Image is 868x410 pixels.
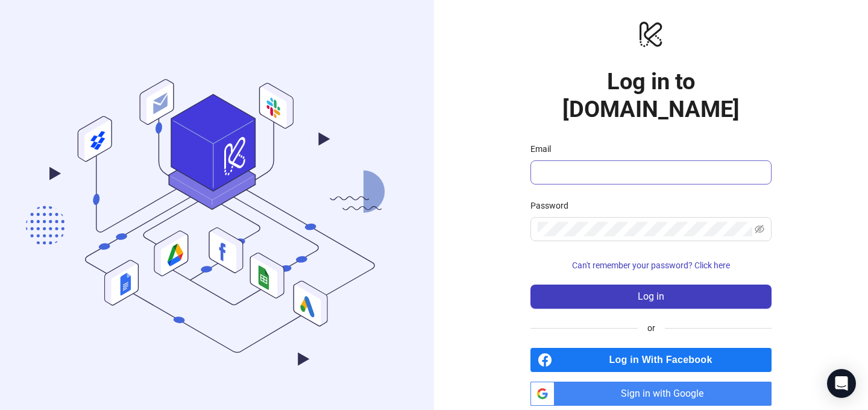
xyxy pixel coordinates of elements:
span: Can't remember your password? Click here [572,260,730,270]
a: Can't remember your password? Click here [530,260,772,270]
h1: Log in to [DOMAIN_NAME] [530,68,772,123]
a: Log in With Facebook [530,348,772,372]
button: Can't remember your password? Click here [530,256,772,275]
span: eye-invisible [755,224,764,234]
input: Password [538,222,752,236]
a: Sign in with Google [530,382,772,406]
button: Log in [530,285,772,309]
input: Email [538,165,762,180]
span: Sign in with Google [559,382,772,406]
span: Log in With Facebook [557,348,772,372]
div: Open Intercom Messenger [827,369,856,398]
label: Email [530,142,559,156]
label: Password [530,199,576,212]
span: Log in [638,291,664,302]
span: or [638,321,665,335]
